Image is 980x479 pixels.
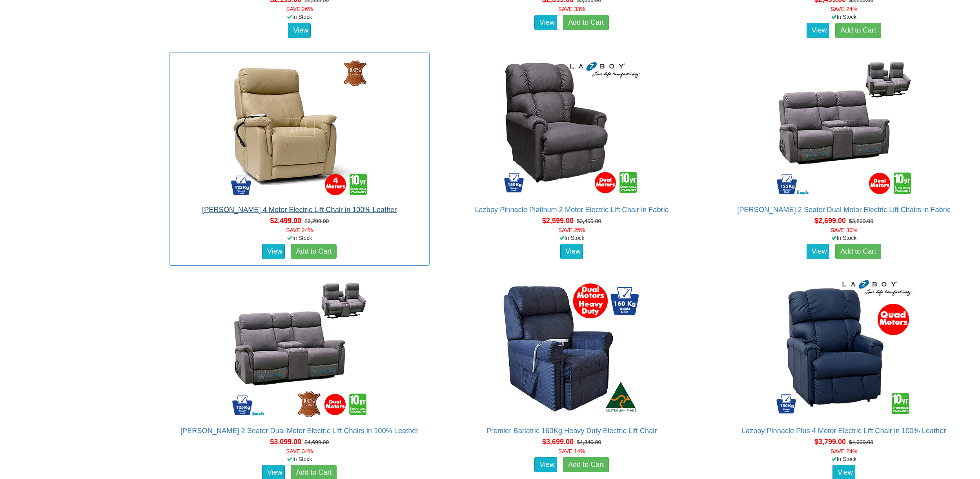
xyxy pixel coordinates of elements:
[304,218,329,224] del: $3,299.00
[542,438,574,446] span: $3,699.00
[440,234,703,242] div: In Stock
[558,6,585,12] font: SAVE 33%
[712,13,976,21] div: In Stock
[291,244,337,259] a: Add to Cart
[229,278,370,419] img: Dalton 2 Seater Dual Motor Electric Lift Chairs in 100% Leather
[286,227,313,233] font: SAVE 24%
[168,13,431,21] div: In Stock
[773,278,914,419] img: Lazboy Pinnacle Plus 4 Motor Electric Lift Chair in 100% Leather
[563,457,609,473] a: Add to Cart
[831,448,857,454] font: SAVE 24%
[202,206,397,214] a: [PERSON_NAME] 4 Motor Electric Lift Chair in 100% Leather
[831,227,857,233] font: SAVE 30%
[288,23,311,38] a: View
[229,57,370,198] img: Dalton 4 Motor Electric Lift Chair in 100% Leather
[814,438,846,446] span: $3,799.00
[180,427,419,435] a: [PERSON_NAME] 2 Seater Dual Motor Electric Lift Chairs in 100% Leather
[501,57,642,198] img: Lazboy Pinnacle Platinum 2 Motor Electric Lift Chair in Fabric
[577,218,601,224] del: $3,499.00
[501,278,642,419] img: Premier Bariatric 160Kg Heavy Duty Electric Lift Chair
[712,234,976,242] div: In Stock
[742,427,946,435] a: Lazboy Pinnacle Plus 4 Motor Electric Lift Chair in 100% Leather
[542,217,574,225] span: $2,599.00
[304,439,329,445] del: $4,699.00
[168,234,431,242] div: In Stock
[168,455,431,463] div: In Stock
[807,244,829,259] a: View
[270,438,301,446] span: $3,099.00
[835,23,881,38] a: Add to Cart
[737,206,951,214] a: [PERSON_NAME] 2 Seater Dual Motor Electric Lift Chairs in Fabric
[475,206,668,214] a: Lazboy Pinnacle Platinum 2 Motor Electric Lift Chair in Fabric
[534,457,557,473] a: View
[286,448,313,454] font: SAVE 34%
[534,15,557,31] a: View
[712,455,976,463] div: In Stock
[286,6,313,12] font: SAVE 26%
[831,6,857,12] font: SAVE 24%
[558,227,585,233] font: SAVE 25%
[773,57,914,198] img: Dalton 2 Seater Dual Motor Electric Lift Chairs in Fabric
[486,427,657,435] a: Premier Bariatric 160Kg Heavy Duty Electric Lift Chair
[807,23,829,38] a: View
[577,439,601,445] del: $4,340.00
[270,217,301,225] span: $2,499.00
[262,244,285,259] a: View
[849,439,873,445] del: $4,999.00
[835,244,881,259] a: Add to Cart
[560,244,583,259] a: View
[849,218,873,224] del: $3,899.00
[563,15,609,31] a: Add to Cart
[558,448,585,454] font: SAVE 14%
[814,217,846,225] span: $2,699.00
